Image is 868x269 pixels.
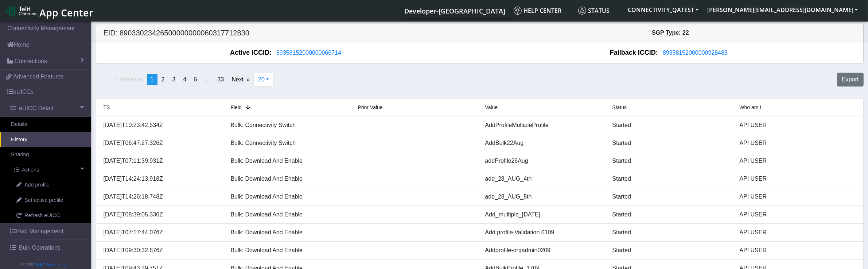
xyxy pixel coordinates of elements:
[5,193,91,208] a: Set active profile
[3,223,91,239] a: Pool Management
[703,3,862,16] button: [PERSON_NAME][EMAIL_ADDRESS][DOMAIN_NAME]
[658,48,732,58] button: 89358152000000928483
[5,177,91,193] a: Add profile
[98,228,225,237] div: [DATE]T07:17:44.076Z
[225,121,353,130] div: Bulk: Connectivity Switch
[39,6,93,19] span: App Center
[480,228,607,237] div: Add profile Validation 0109
[98,246,225,255] div: [DATE]T09:30:32.876Z
[578,7,586,15] img: status.svg
[607,121,734,130] div: Started
[837,73,863,87] button: Export
[607,139,734,147] div: Started
[98,139,225,147] div: [DATE]T06:47:27.326Z
[607,192,734,201] div: Started
[480,210,607,219] div: Add_multiple_[DATE]
[98,174,225,183] div: [DATE]T14:24:13.918Z
[734,174,861,183] div: API USER
[225,228,353,237] div: Bulk: Download And Enable
[514,7,561,15] span: Help center
[104,104,110,110] span: TS
[225,192,353,201] div: Bulk: Download And Enable
[231,104,242,110] span: Field
[480,174,607,183] div: add_28_AUG_4th
[19,104,53,113] span: eUICC Detail
[22,166,39,174] span: Actions
[120,76,143,82] span: Previous
[480,192,607,201] div: add_28_AUG_5th
[734,157,861,165] div: API USER
[33,263,69,267] a: Telit IoT Solutions, Inc.
[98,192,225,201] div: [DATE]T14:26:18.748Z
[358,104,383,110] span: Prior Value
[404,3,505,18] a: Your current platform instance
[3,100,91,116] a: eUICC Detail
[98,121,225,130] div: [DATE]T10:23:42.534Z
[404,7,505,15] span: Developer-[GEOGRAPHIC_DATA]
[228,74,253,85] a: Next page
[98,210,225,219] div: [DATE]T08:39:05.336Z
[225,246,353,255] div: Bulk: Download And Enable
[98,157,225,165] div: [DATE]T07:11:39.931Z
[511,3,575,18] a: Help center
[225,157,353,165] div: Bulk: Download And Enable
[575,3,623,18] a: Status
[6,5,36,17] img: logo-telit-cinterion-gw-new.png
[734,246,861,255] div: API USER
[734,210,861,219] div: API USER
[607,246,734,255] div: Started
[623,3,703,16] button: CONNECTIVITY_QATEST
[514,7,522,15] img: knowledge.svg
[480,246,607,255] div: Addprofile-orgadmin0209
[230,48,272,58] span: Active ICCID:
[194,76,197,82] span: 5
[480,139,607,147] div: AddBulk22Aug
[258,76,265,82] span: 20
[151,76,154,82] span: 1
[3,162,91,178] a: Actions
[19,243,61,252] span: Bulk Operations
[276,50,341,56] span: 89358152000000066714
[15,57,47,66] span: Connections
[218,76,224,82] span: 33
[24,196,63,204] span: Set active profile
[183,76,186,82] span: 4
[253,73,274,87] button: 20
[734,192,861,201] div: API USER
[5,208,91,223] a: Refresh eUICC
[607,174,734,183] div: Started
[607,157,734,165] div: Started
[480,157,607,165] div: addProfile26Aug
[3,240,91,256] a: Bulk Operations
[734,139,861,147] div: API USER
[607,210,734,219] div: Started
[225,139,353,147] div: Bulk: Connectivity Switch
[96,74,254,85] ul: Pagination
[734,228,861,237] div: API USER
[24,181,50,189] span: Add profile
[480,121,607,130] div: AddProfileMultipleProfile
[13,72,64,81] span: Advanced Features
[6,3,92,19] a: App Center
[652,30,689,36] span: SGP Type: 22
[205,76,210,82] span: ...
[485,104,498,110] span: Value
[734,121,861,130] div: API USER
[225,210,353,219] div: Bulk: Download And Enable
[24,212,60,220] span: Refresh eUICC
[663,50,728,56] span: 89358152000000928483
[225,174,353,183] div: Bulk: Download And Enable
[161,76,165,82] span: 2
[612,104,627,110] span: Status
[610,48,658,58] span: Fallback ICCID:
[172,76,175,82] span: 3
[607,228,734,237] div: Started
[98,28,480,37] h5: EID: 89033023426500000000060317712830
[740,104,762,110] span: Who am I
[272,48,346,58] button: 89358152000000066714
[578,7,610,15] span: Status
